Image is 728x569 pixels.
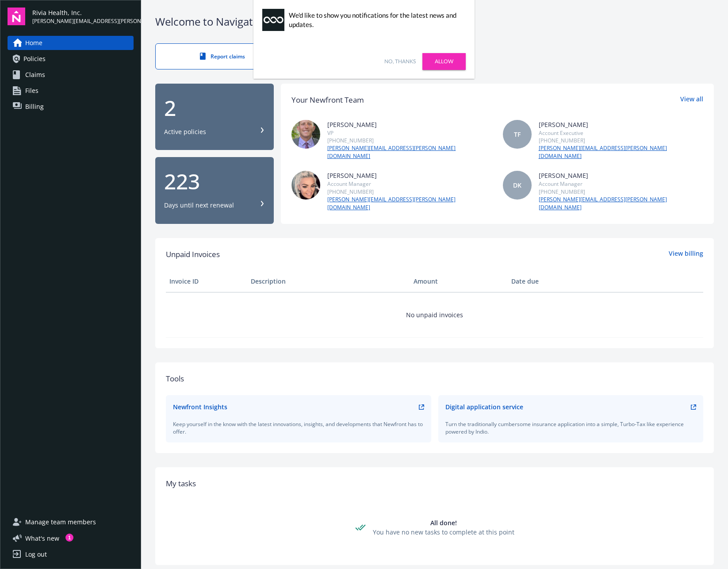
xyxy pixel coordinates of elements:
th: Invoice ID [166,271,247,292]
a: Files [8,84,134,98]
span: Files [25,84,38,98]
a: No, thanks [384,58,416,65]
div: 2 [164,97,265,119]
span: Unpaid Invoices [166,249,220,260]
div: Active policies [164,127,206,136]
div: [PHONE_NUMBER] [327,137,492,144]
div: Your Newfront Team [291,94,364,106]
a: Claims [8,68,134,82]
span: Rivia Health, Inc. [32,8,134,17]
th: Date due [508,271,589,292]
div: [PERSON_NAME] [539,120,703,129]
div: Digital application service [445,402,523,411]
div: Turn the traditionally cumbersome insurance application into a simple, Turbo-Tax like experience ... [445,420,697,435]
th: Description [247,271,410,292]
div: Newfront Insights [173,402,227,411]
div: Days until next renewal [164,201,234,210]
a: View all [680,94,703,106]
a: Billing [8,100,134,114]
button: Rivia Health, Inc.[PERSON_NAME][EMAIL_ADDRESS][PERSON_NAME][DOMAIN_NAME] [32,8,134,25]
span: Manage team members [25,515,96,529]
div: You have no new tasks to complete at this point [373,527,514,537]
div: [PHONE_NUMBER] [539,188,703,196]
a: [PERSON_NAME][EMAIL_ADDRESS][PERSON_NAME][DOMAIN_NAME] [539,144,703,160]
button: What's new1 [8,534,73,543]
a: Report claims [155,43,290,69]
div: [PERSON_NAME] [539,171,703,180]
a: Allow [422,53,466,70]
button: 223Days until next renewal [155,157,274,224]
img: photo [291,171,320,200]
div: Account Manager [327,180,492,188]
div: My tasks [166,478,703,489]
div: All done! [373,518,514,527]
span: Policies [23,52,46,66]
span: What ' s new [25,534,59,543]
a: Policies [8,52,134,66]
a: [PERSON_NAME][EMAIL_ADDRESS][PERSON_NAME][DOMAIN_NAME] [539,196,703,211]
span: DK [513,181,521,190]
div: Tools [166,373,703,384]
div: [PHONE_NUMBER] [327,188,492,196]
div: Account Manager [539,180,703,188]
th: Amount [410,271,508,292]
div: [PERSON_NAME] [327,171,492,180]
span: Home [25,36,42,50]
a: Manage team members [8,515,134,529]
a: [PERSON_NAME][EMAIL_ADDRESS][PERSON_NAME][DOMAIN_NAME] [327,144,492,160]
span: [PERSON_NAME][EMAIL_ADDRESS][PERSON_NAME][DOMAIN_NAME] [32,17,134,25]
div: Log out [25,547,47,561]
a: Home [8,36,134,50]
div: Keep yourself in the know with the latest innovations, insights, and developments that Newfront h... [173,420,424,435]
span: Claims [25,68,45,82]
div: Report claims [173,53,272,60]
img: navigator-logo.svg [8,8,25,25]
div: VP [327,129,492,137]
div: 1 [65,534,73,542]
img: photo [291,120,320,149]
div: Account Executive [539,129,703,137]
div: [PHONE_NUMBER] [539,137,703,144]
span: TF [514,130,521,139]
td: No unpaid invoices [166,292,703,337]
span: Billing [25,100,44,114]
a: View billing [669,249,703,260]
div: Welcome to Navigator [155,14,714,29]
div: We'd like to show you notifications for the latest news and updates. [289,11,461,29]
div: [PERSON_NAME] [327,120,492,129]
a: [PERSON_NAME][EMAIL_ADDRESS][PERSON_NAME][DOMAIN_NAME] [327,196,492,211]
button: 2Active policies [155,84,274,150]
div: 223 [164,171,265,192]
